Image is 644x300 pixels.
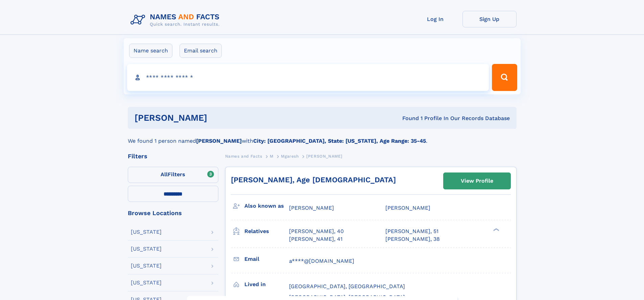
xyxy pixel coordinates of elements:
img: Logo Names and Facts [128,11,225,29]
a: [PERSON_NAME], Age [DEMOGRAPHIC_DATA] [231,176,396,184]
label: Email search [180,44,222,58]
div: Filters [128,153,218,159]
span: [PERSON_NAME] [385,205,430,211]
b: City: [GEOGRAPHIC_DATA], State: [US_STATE], Age Range: 35-45 [253,138,426,144]
a: [PERSON_NAME], 41 [289,235,342,243]
a: [PERSON_NAME], 51 [385,228,438,235]
b: [PERSON_NAME] [196,138,242,144]
span: [PERSON_NAME] [289,205,334,211]
span: M [270,154,273,159]
span: [PERSON_NAME] [306,154,342,159]
div: We found 1 person named with . [128,129,517,145]
h3: Relatives [244,226,289,237]
a: Log In [408,11,462,27]
h3: Email [244,253,289,265]
span: Mgaresh [281,154,299,159]
a: Mgaresh [281,152,299,160]
label: Filters [128,167,218,183]
button: Search Button [492,64,517,91]
label: Name search [129,44,172,58]
div: View Profile [461,173,493,189]
input: search input [127,64,489,91]
h1: [PERSON_NAME] [135,114,305,122]
a: Names and Facts [225,152,262,160]
h3: Lived in [244,279,289,290]
div: [US_STATE] [131,246,162,252]
a: Sign Up [462,11,517,27]
a: [PERSON_NAME], 38 [385,235,440,243]
div: Browse Locations [128,210,218,216]
div: [US_STATE] [131,229,162,235]
div: [US_STATE] [131,280,162,285]
h3: Also known as [244,200,289,212]
a: [PERSON_NAME], 40 [289,228,344,235]
div: [US_STATE] [131,263,162,269]
span: [GEOGRAPHIC_DATA], [GEOGRAPHIC_DATA] [289,283,405,290]
span: All [161,171,168,178]
div: ❯ [492,228,500,232]
a: M [270,152,273,160]
a: View Profile [444,173,510,189]
div: Found 1 Profile In Our Records Database [305,115,510,122]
